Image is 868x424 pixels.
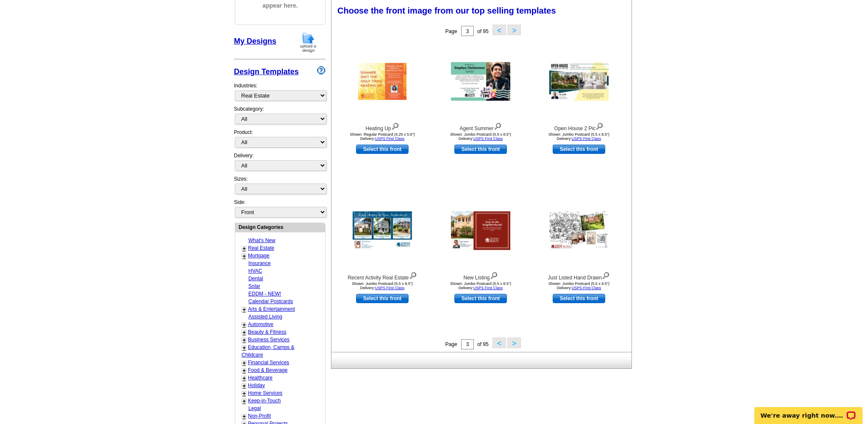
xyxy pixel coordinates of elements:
[391,121,399,130] img: view design details
[434,132,527,141] div: Shown: Jumbo Postcard (5.5 x 8.5") Delivery:
[242,398,246,404] a: +
[242,390,246,397] a: +
[248,291,281,297] a: EDDM - NEW!
[477,341,489,347] span: of 95
[242,306,246,313] a: +
[248,329,287,335] a: Beauty & Fitness
[234,37,276,45] a: My Designs
[242,337,246,343] a: +
[445,28,457,34] span: Page
[248,398,281,404] a: Keep-in-Touch
[595,121,604,130] img: view design details
[375,137,405,141] a: USPS First Class
[454,294,507,303] a: use this design
[532,132,626,141] div: Shown: Jumbo Postcard (5.5 x 8.5") Delivery:
[242,375,246,382] a: +
[248,375,273,381] a: Healthcare
[242,360,246,366] a: +
[507,25,521,35] button: >
[553,145,605,154] a: use this design
[572,137,601,141] a: USPS First Class
[234,152,325,175] div: Delivery:
[434,270,527,282] div: New Listing
[473,137,503,141] a: USPS First Class
[242,321,246,328] a: +
[242,367,246,374] a: +
[234,78,325,105] div: Industries:
[248,321,273,327] a: Automotive
[356,145,409,154] a: use this design
[454,145,507,154] a: use this design
[477,28,489,34] span: of 95
[248,382,265,388] a: Holiday
[248,245,274,251] a: Real Estate
[248,390,282,396] a: Home Services
[242,253,246,259] a: +
[572,286,601,290] a: USPS First Class
[409,270,417,279] img: view design details
[492,338,506,348] button: <
[507,338,521,348] button: >
[494,121,502,130] img: view design details
[451,212,510,250] img: New Listing
[248,306,295,312] a: Arts & Entertainment
[248,283,260,289] a: Solar
[248,337,289,343] a: Business Services
[248,367,287,373] a: Food & Beverage
[242,382,246,389] a: +
[234,67,299,76] a: Design Templates
[248,276,263,282] a: Dental
[234,198,325,218] div: Side:
[248,405,261,411] a: Legal
[248,237,275,243] a: What's New
[336,282,429,290] div: Shown: Jumbo Postcard (5.5 x 8.5") Delivery:
[242,245,246,252] a: +
[248,360,289,365] a: Financial Services
[248,413,271,419] a: Non-Profit
[248,298,293,304] a: Calendar Postcards
[242,413,246,420] a: +
[336,132,429,141] div: Shown: Regular Postcard (4.25 x 5.6") Delivery:
[235,223,325,231] div: Design Categories
[549,62,609,101] img: Open House 2 Pic
[356,294,409,303] a: use this design
[242,329,246,336] a: +
[375,286,405,290] a: USPS First Class
[336,270,429,282] div: Recent Activity Real Estate
[451,62,510,101] img: Agent Summer
[337,6,556,15] span: Choose the front image from our top selling templates
[358,63,406,100] img: Heating Up
[297,31,319,53] img: upload-design
[242,344,294,358] a: Education, Camps & Childcare
[434,121,527,132] div: Agent Summer
[492,25,506,35] button: <
[602,270,610,279] img: view design details
[248,260,271,266] a: Insurance
[434,282,527,290] div: Shown: Jumbo Postcard (5.5 x 8.5") Delivery:
[248,268,262,274] a: HVAC
[445,341,457,347] span: Page
[532,121,626,132] div: Open House 2 Pic
[336,121,429,132] div: Heating Up
[248,314,282,320] a: Assisted Living
[490,270,498,279] img: view design details
[749,397,868,424] iframe: LiveChat chat widget
[234,128,325,152] div: Product:
[234,175,325,198] div: Sizes:
[532,270,626,282] div: Just Listed Hand Drawn
[242,344,246,351] a: +
[473,286,503,290] a: USPS First Class
[549,212,609,250] img: Just Listed Hand Drawn
[317,66,325,75] img: design-wizard-help-icon.png
[248,253,270,259] a: Mortgage
[553,294,605,303] a: use this design
[234,105,325,128] div: Subcategory:
[532,282,626,290] div: Shown: Jumbo Postcard (5.5 x 8.5") Delivery:
[353,212,412,250] img: Recent Activity Real Estate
